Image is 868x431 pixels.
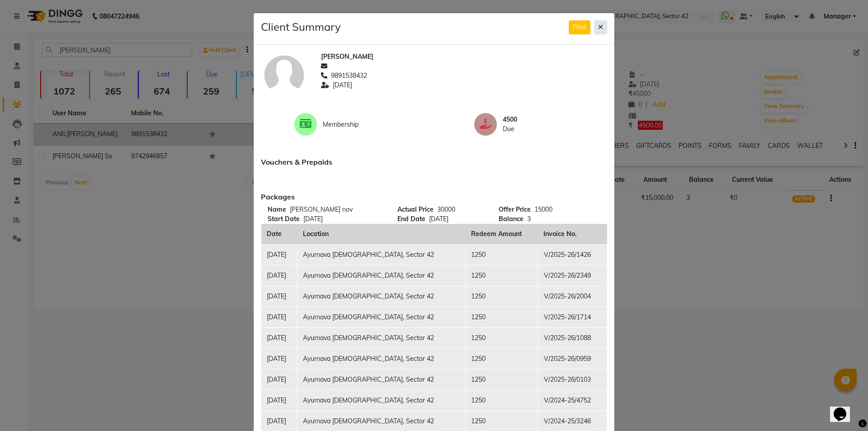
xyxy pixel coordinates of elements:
[538,224,607,245] th: Invoice No.
[261,193,607,201] h6: Packages
[321,52,373,62] span: [PERSON_NAME]
[297,265,466,286] td: Ayurnava [DEMOGRAPHIC_DATA], Sector 42
[466,244,538,265] td: 1250
[297,244,466,265] td: Ayurnava [DEMOGRAPHIC_DATA], Sector 42
[297,390,466,411] td: Ayurnava [DEMOGRAPHIC_DATA], Sector 42
[261,158,607,166] h6: Vouchers & Prepaids
[303,215,323,223] span: [DATE]
[830,395,859,422] iframe: chat widget
[261,224,297,245] th: Date
[297,224,466,245] th: Location
[268,205,286,214] span: Name
[297,327,466,348] td: Ayurnava [DEMOGRAPHIC_DATA], Sector 42
[538,369,607,390] td: V/2025-26/0103
[268,214,300,224] span: Start Date
[261,348,297,369] td: [DATE]
[437,205,455,213] span: 30000
[499,205,531,214] span: Offer Price
[261,265,297,286] td: [DATE]
[333,81,352,90] span: [DATE]
[466,369,538,390] td: 1250
[466,327,538,348] td: 1250
[466,224,538,245] th: Redeem Amount
[290,205,353,213] span: [PERSON_NAME] nov
[261,369,297,390] td: [DATE]
[261,286,297,307] td: [DATE]
[538,348,607,369] td: V/2025-26/0959
[261,20,341,33] h4: Client Summary
[466,286,538,307] td: 1250
[466,307,538,327] td: 1250
[261,327,297,348] td: [DATE]
[466,348,538,369] td: 1250
[538,265,607,286] td: V/2025-26/2349
[538,307,607,327] td: V/2025-26/1714
[503,115,574,124] span: 4500
[538,286,607,307] td: V/2025-26/2004
[397,205,434,214] span: Actual Price
[323,120,394,129] span: Membership
[569,20,590,34] button: Print
[429,215,448,223] span: [DATE]
[261,244,297,265] td: [DATE]
[538,390,607,411] td: V/2024-25/4752
[499,214,524,224] span: Balance
[261,307,297,327] td: [DATE]
[466,265,538,286] td: 1250
[538,244,607,265] td: V/2025-26/1426
[297,369,466,390] td: Ayurnava [DEMOGRAPHIC_DATA], Sector 42
[297,348,466,369] td: Ayurnava [DEMOGRAPHIC_DATA], Sector 42
[503,124,574,134] span: Due
[261,390,297,411] td: [DATE]
[534,205,552,213] span: 15000
[297,307,466,327] td: Ayurnava [DEMOGRAPHIC_DATA], Sector 42
[527,215,531,223] span: 3
[397,214,425,224] span: End Date
[297,286,466,307] td: Ayurnava [DEMOGRAPHIC_DATA], Sector 42
[538,327,607,348] td: V/2025-26/1088
[466,390,538,411] td: 1250
[331,71,367,81] span: 9891538432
